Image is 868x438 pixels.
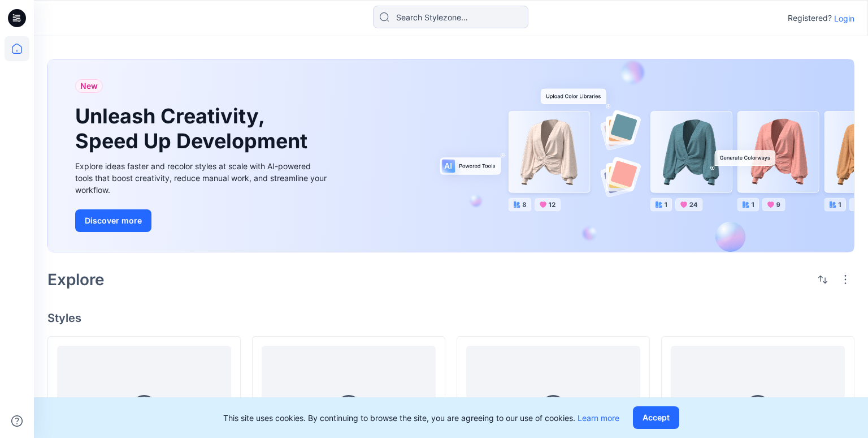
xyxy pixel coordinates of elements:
h4: Styles [47,311,854,325]
p: This site uses cookies. By continuing to browse the site, you are agreeing to our use of cookies. [223,412,619,424]
p: Login [834,12,854,24]
h2: Explore [47,270,105,289]
button: Accept [633,406,679,429]
span: New [80,79,98,93]
a: Learn more [578,413,619,423]
button: Discover more [75,209,151,232]
div: Explore ideas faster and recolor styles at scale with AI-powered tools that boost creativity, red... [75,160,329,196]
p: Registered? [788,11,832,25]
input: Search Stylezone… [373,6,528,28]
h1: Unleash Creativity, Speed Up Development [75,104,313,153]
a: Discover more [75,209,329,232]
